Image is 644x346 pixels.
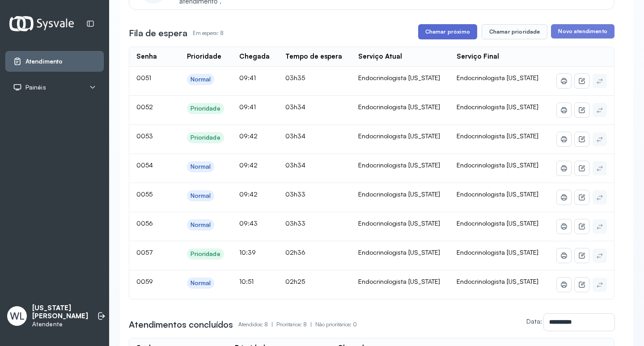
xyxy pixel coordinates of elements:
div: Prioridade [191,134,220,141]
div: Normal [191,279,211,287]
h3: Fila de espera [129,27,187,39]
div: Endocrinologista [US_STATE] [358,74,442,82]
span: Endocrinologista [US_STATE] [457,248,538,256]
div: Serviço Atual [358,52,402,61]
div: Prioridade [191,105,220,112]
p: Atendidos: 8 [238,318,276,331]
span: 03h33 [285,219,305,227]
span: 0056 [136,219,153,227]
div: Normal [191,221,211,229]
span: 0055 [136,190,153,198]
span: Endocrinologista [US_STATE] [457,161,538,169]
div: Prioridade [187,52,221,61]
span: | [310,321,312,328]
div: Endocrinologista [US_STATE] [358,132,442,140]
span: 0051 [136,74,151,81]
span: Endocrinologista [US_STATE] [457,190,538,198]
span: 0053 [136,132,153,140]
span: 03h33 [285,190,305,198]
span: 03h34 [285,103,305,111]
div: Normal [191,163,211,171]
h3: Atendimentos concluídos [129,318,233,331]
span: Painéis [25,84,46,91]
span: Endocrinologista [US_STATE] [457,132,538,140]
span: Atendimento [25,58,63,65]
div: Normal [191,192,211,200]
div: Senha [136,52,157,61]
div: Endocrinologista [US_STATE] [358,278,442,286]
a: Atendimento [13,57,96,66]
div: Endocrinologista [US_STATE] [358,161,442,169]
span: 0057 [136,248,153,256]
span: 09:42 [239,190,258,198]
span: Endocrinologista [US_STATE] [457,219,538,227]
div: Prioridade [191,250,220,258]
span: 0059 [136,278,153,285]
p: Prioritários: 8 [276,318,315,331]
img: Logotipo do estabelecimento [9,16,74,31]
span: 09:43 [239,219,258,227]
span: 03h34 [285,132,305,140]
p: Não prioritários: 0 [315,318,357,331]
p: Atendente [32,320,88,328]
span: 09:42 [239,161,258,169]
button: Novo atendimento [551,24,614,38]
span: 03h35 [285,74,305,81]
span: 0052 [136,103,153,111]
div: Tempo de espera [285,52,342,61]
button: Chamar próximo [418,24,477,39]
span: 09:42 [239,132,258,140]
div: Endocrinologista [US_STATE] [358,190,442,198]
span: 10:51 [239,278,254,285]
span: | [271,321,273,328]
span: 02h25 [285,278,305,285]
span: 02h36 [285,248,305,256]
span: 09:41 [239,74,256,81]
span: 03h34 [285,161,305,169]
div: Chegada [239,52,270,61]
span: Endocrinologista [US_STATE] [457,74,538,81]
button: Chamar prioridade [482,24,548,39]
span: Endocrinologista [US_STATE] [457,103,538,111]
p: [US_STATE] [PERSON_NAME] [32,304,88,321]
div: Endocrinologista [US_STATE] [358,219,442,227]
div: Endocrinologista [US_STATE] [358,248,442,256]
span: 10:39 [239,248,256,256]
p: Em espera: 8 [193,27,224,39]
span: 0054 [136,161,153,169]
span: Endocrinologista [US_STATE] [457,278,538,285]
div: Serviço Final [457,52,499,61]
span: 09:41 [239,103,256,111]
div: Normal [191,76,211,83]
div: Endocrinologista [US_STATE] [358,103,442,111]
label: Data: [526,317,542,325]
